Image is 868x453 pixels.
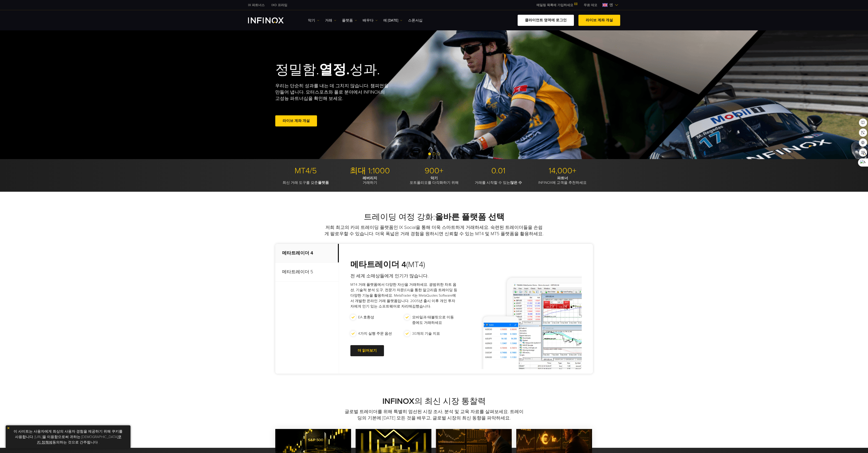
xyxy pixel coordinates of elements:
[358,315,374,320] font: EA 호환성
[350,282,457,309] font: MT4 거래 플랫폼에서 다양한 자산을 거래하세요. 광범위한 차트 옵션, 기술적 분석 도구, 전문가 자문(EA)을 통한 알고리즘 트레이딩 등 다양한 기능을 활용하세요. Meta...
[364,212,435,222] font: 트레이딩 여정 강화:
[383,18,398,23] font: 에 [DATE]
[363,18,374,23] font: 배우다
[414,396,486,406] font: 의 최신 시장 통찰력
[248,3,265,7] font: IX 파트너스
[325,18,332,23] font: 거래
[282,250,313,256] font: 메타트레이더 4
[268,3,291,7] a: 인피녹스
[14,429,123,439] font: 이 사이트는 사용자에게 최상의 사용자 경험을 제공하기 위해 쿠키를 사용합니다. [URL]을 이용함으로써 귀하는 [DEMOGRAPHIC_DATA]
[7,426,10,430] img: 노란색 닫기 아이콘
[245,3,268,7] a: 인피녹스
[342,18,357,23] a: 플랫폼
[308,18,315,23] font: 악기
[538,180,587,185] font: INFINOX에 고객을 추천하세요
[533,3,580,7] a: 메일링 목록에 가입하세요
[358,348,377,353] font: 더 읽어보기
[325,18,336,23] a: 거래
[430,176,438,180] font: 악기
[319,62,350,78] font: 열정.
[308,18,319,23] a: 악기
[578,15,620,26] a: 라이브 계좌 개설
[363,176,377,180] font: 레버리지
[586,18,613,22] font: 라이브 계좌 개설
[382,396,414,406] font: INFINOX
[557,176,568,180] font: 파트너
[518,15,574,26] a: 클라이언트 영역에 로그인
[437,153,440,155] span: 슬라이드 3으로 이동
[350,273,428,279] font: 전 세계 소매상들에게 인기가 많습니다.
[52,440,99,445] font: 동의하는 것으로 간주됩니다 .
[510,180,522,185] font: 많은 수
[412,331,440,336] font: 30개의 기술 지표
[358,331,392,336] font: 4가지 실행 주문 옵션
[412,315,454,325] font: 모바일과 태블릿으로 이동 중에도 거래하세요
[350,62,380,78] font: 성과.
[410,180,459,185] font: 포트폴리오를 다각화하기 위해
[271,3,287,7] font: IXO 프라임
[363,18,378,23] a: 배우다
[580,3,601,7] a: 인피녹스 메뉴
[325,225,543,237] font: 저희 최고의 카피 트레이딩 플랫폼인 IX Social을 통해 더욱 스마트하게 거래하세요. 숙련된 트레이더들을 손쉽게 팔로우할 수 있습니다. 더욱 폭넓은 거래 경험을 원하시면 ...
[283,180,318,185] font: 최신 거래 도구를 갖춘
[435,212,504,222] font: 올바른 플랫폼 선택
[549,166,576,176] font: 14,000+
[318,180,329,185] font: 플랫폼
[363,180,377,185] font: 거래하기
[408,18,423,23] a: 스폰서십
[248,17,294,23] a: INFINOX 로고
[350,345,384,356] a: 더 읽어보기
[584,3,597,7] font: 무료 데모
[283,119,310,123] font: 라이브 계좌 개설
[345,409,524,421] font: 글로벌 트레이더를 위해 특별히 엄선된 시장 조사, 분석 및 교육 자료를 살펴보세요. 트레이딩의 기본에 [DATE] 모든 것을 배우고, 글로벌 시장의 최신 동향을 파악하세요.
[275,83,389,101] font: 우리는 단순히 성과를 내는 데 그치지 않습니다. 챔피언을 만들어 냅니다. 모터스포츠와 폴로 분야에서 INFINOX의 고성능 파트너십을 확인해 보세요.
[383,18,402,23] a: 에 [DATE]
[282,269,313,275] font: 메타트레이더 5
[425,166,443,176] font: 900+
[275,115,317,126] a: 라이브 계좌 개설
[525,18,567,22] font: 클라이언트 영역에 로그인
[433,153,435,155] span: 슬라이드 2로 이동
[609,3,613,7] font: 엔
[406,260,425,269] font: (MT4)
[350,166,390,176] font: 최대 1:1000
[295,166,317,176] font: MT4/5
[491,166,505,176] font: 0.01
[536,3,573,7] font: 메일링 목록에 가입하세요
[475,180,510,185] font: 거래를 시작할 수 있는
[408,18,423,23] font: 스폰서십
[342,18,353,23] font: 플랫폼
[350,260,406,269] font: 메타트레이더 4
[275,62,319,78] font: 정밀함.
[428,153,431,155] span: 슬라이드 1로 이동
